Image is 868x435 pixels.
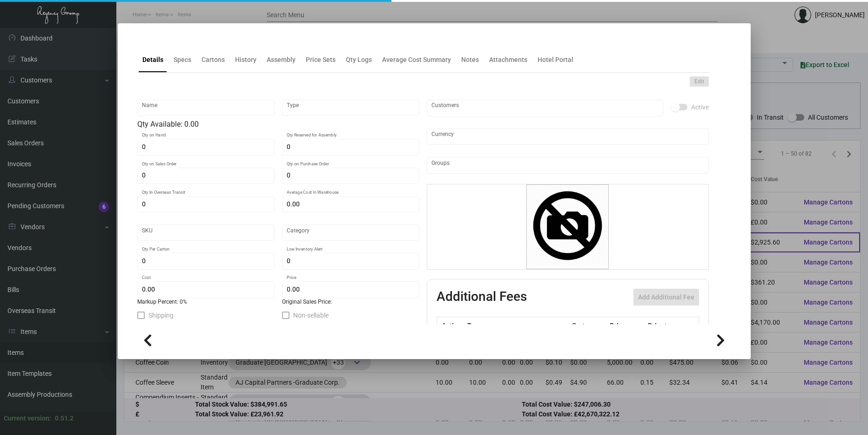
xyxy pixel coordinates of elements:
div: Details [142,55,163,65]
div: Notes [461,55,479,65]
button: Add Additional Fee [633,289,699,306]
span: Active [691,102,709,113]
div: Attachments [489,55,527,65]
input: Add new.. [431,162,704,169]
div: 0.51.2 [55,414,74,423]
div: Cartons [202,55,225,65]
h2: Additional Fees [437,289,527,306]
div: Specs [174,55,191,65]
th: Cost [569,317,607,333]
span: Shipping [148,310,174,321]
div: Qty Available: 0.00 [137,119,419,130]
div: Assembly [267,55,296,65]
span: Non-sellable [293,310,329,321]
div: Qty Logs [346,55,372,65]
div: History [235,55,256,65]
span: Add Additional Fee [638,293,694,301]
span: Edit [694,78,704,86]
th: Price [607,317,646,333]
button: Edit [690,76,709,87]
div: Current version: [4,414,51,423]
div: Average Cost Summary [382,55,451,65]
th: Price type [646,317,687,333]
div: Price Sets [306,55,336,65]
input: Add new.. [431,104,658,112]
th: Active [437,317,465,333]
div: Hotel Portal [538,55,573,65]
th: Type [465,317,569,333]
